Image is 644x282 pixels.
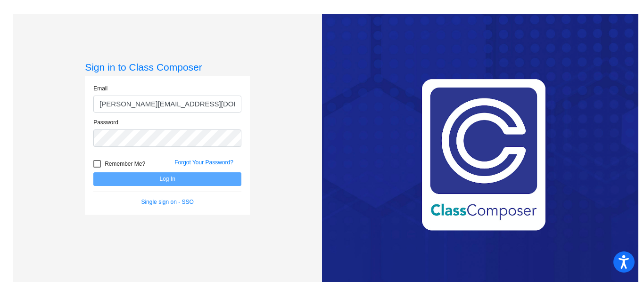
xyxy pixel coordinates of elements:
span: Remember Me? [105,158,145,169]
label: Password [93,118,118,127]
a: Single sign on - SSO [141,199,193,205]
label: Email [93,84,107,93]
button: Log In [93,172,241,186]
a: Forgot Your Password? [174,159,233,166]
h3: Sign in to Class Composer [85,61,250,73]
